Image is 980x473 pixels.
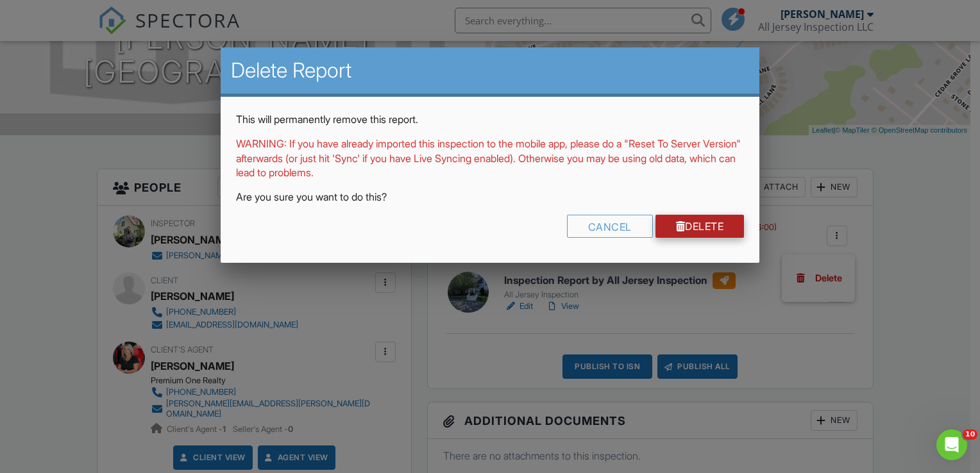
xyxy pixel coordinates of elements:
a: Delete [655,215,745,238]
div: Cancel [567,215,653,238]
span: 10 [963,429,977,440]
h2: Delete Report [231,58,749,83]
p: WARNING: If you have already imported this inspection to the mobile app, please do a "Reset To Se... [236,137,744,179]
p: Are you sure you want to do this? [236,190,744,204]
p: This will permanently remove this report. [236,112,744,126]
iframe: Intercom live chat [936,429,967,460]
